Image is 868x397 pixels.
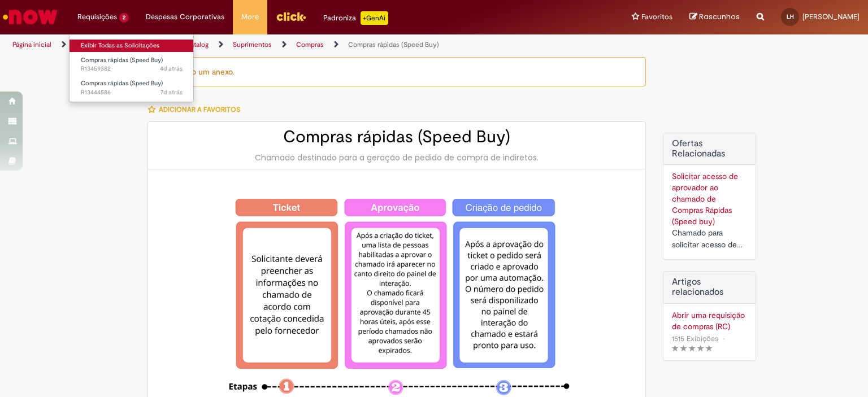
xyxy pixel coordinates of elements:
[77,11,117,23] span: Requisições
[146,11,224,23] span: Despesas Corporativas
[81,88,183,97] span: R13444586
[802,12,860,21] span: [PERSON_NAME]
[699,11,740,22] span: Rascunhos
[147,57,646,86] div: Obrigatório um anexo.
[689,12,740,23] a: Rascunhos
[159,128,634,146] h2: Compras rápidas (Speed Buy)
[70,77,194,98] a: Aberto R13444586 : Compras rápidas (Speed Buy)
[787,13,794,20] span: LH
[160,64,183,73] span: 4d atrás
[147,98,246,121] button: Adicionar a Favoritos
[159,105,240,114] span: Adicionar a Favoritos
[233,40,272,49] a: Suprimentos
[70,54,194,75] a: Aberto R13459382 : Compras rápidas (Speed Buy)
[160,64,183,73] time: 28/08/2025 17:01:28
[323,11,388,25] div: Padroniza
[672,277,747,297] h3: Artigos relacionados
[663,133,756,260] div: Ofertas Relacionadas
[721,331,727,346] span: •
[8,34,570,55] ul: Trilhas de página
[159,152,634,163] div: Chamado destinado para a geração de pedido de compra de indiretos.
[1,6,59,28] img: ServiceNow
[70,40,194,52] a: Exibir Todas as Solicitações
[672,171,738,226] a: Solicitar acesso de aprovador ao chamado de Compras Rápidas (Speed buy)
[119,13,129,23] span: 2
[361,11,388,25] p: +GenAi
[276,8,306,25] img: click_logo_yellow_360x200.png
[81,64,183,73] span: R13459382
[672,139,747,159] h2: Ofertas Relacionadas
[348,40,439,49] a: Compras rápidas (Speed Buy)
[12,40,51,49] a: Página inicial
[296,40,324,49] a: Compras
[241,11,259,23] span: More
[160,88,183,97] time: 25/08/2025 14:28:56
[81,56,163,64] span: Compras rápidas (Speed Buy)
[160,88,183,97] span: 7d atrás
[672,309,747,332] a: Abrir uma requisição de compras (RC)
[672,334,718,343] span: 1515 Exibições
[641,11,672,23] span: Favoritos
[81,79,163,88] span: Compras rápidas (Speed Buy)
[672,227,747,251] div: Chamado para solicitar acesso de aprovador ao ticket de Speed buy
[69,34,194,102] ul: Requisições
